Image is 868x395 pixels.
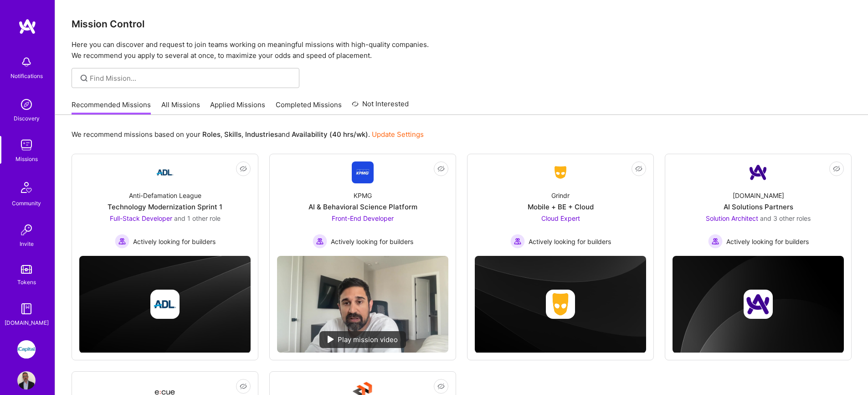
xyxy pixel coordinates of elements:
img: Company logo [744,290,773,319]
img: Actively looking for builders [708,234,723,249]
img: teamwork [17,136,36,154]
p: We recommend missions based on your , , and . [72,130,424,139]
span: Actively looking for builders [331,237,413,246]
img: cover [475,256,646,353]
div: AI & Behavioral Science Platform [308,202,417,212]
img: play [328,336,334,343]
a: iCapital: Building an Alternative Investment Marketplace [15,340,38,359]
img: Company logo [546,290,575,319]
i: icon EyeClosed [833,165,840,172]
img: Company Logo [747,161,769,183]
div: Play mission video [319,331,406,348]
div: Mobile + BE + Cloud [528,202,594,212]
img: Company Logo [154,161,176,183]
i: icon EyeClosed [635,165,642,172]
span: and 3 other roles [760,214,811,222]
a: Company Logo[DOMAIN_NAME]AI Solutions PartnersSolution Architect and 3 other rolesActively lookin... [673,161,844,249]
div: Missions [15,154,38,164]
img: Actively looking for builders [510,234,525,249]
span: Full-Stack Developer [110,214,172,222]
div: Community [12,198,41,208]
a: All Missions [161,100,200,115]
span: Front-End Developer [332,214,394,222]
b: Roles [202,130,221,139]
a: Update Settings [372,130,424,139]
i: icon EyeClosed [437,383,445,390]
a: Completed Missions [276,100,342,115]
i: icon EyeClosed [437,165,445,172]
a: Company LogoGrindrMobile + BE + CloudCloud Expert Actively looking for buildersActively looking f... [475,161,646,249]
img: Company Logo [550,164,571,181]
img: Company Logo [352,161,374,183]
img: User Avatar [17,371,36,390]
img: Community [15,177,37,198]
img: discovery [17,95,36,114]
div: Grindr [551,191,570,200]
b: Skills [224,130,241,139]
span: Cloud Expert [541,214,580,222]
img: No Mission [277,256,448,353]
div: Discovery [14,114,40,123]
div: [DOMAIN_NAME] [733,191,784,200]
span: Actively looking for builders [529,237,611,246]
a: Recommended Missions [72,100,151,115]
span: Solution Architect [706,214,758,222]
img: Actively looking for builders [313,234,327,249]
a: Not Interested [352,99,409,115]
b: Availability (40 hrs/wk) [292,130,368,139]
img: Invite [17,221,36,239]
a: Company LogoAnti-Defamation LeagueTechnology Modernization Sprint 1Full-Stack Developer and 1 oth... [79,161,251,249]
div: KPMG [354,191,372,200]
img: Actively looking for builders [115,234,129,249]
input: Find Mission... [90,73,293,83]
span: Actively looking for builders [726,237,809,246]
div: AI Solutions Partners [724,202,793,212]
h3: Mission Control [72,18,852,30]
img: cover [673,256,844,353]
div: Anti-Defamation League [129,191,201,200]
img: tokens [21,265,32,274]
div: [DOMAIN_NAME] [5,318,49,327]
i: icon EyeClosed [240,165,247,172]
div: Tokens [17,277,36,287]
img: logo [18,18,36,35]
a: User Avatar [15,371,38,390]
div: Notifications [10,71,43,81]
a: Company LogoKPMGAI & Behavioral Science PlatformFront-End Developer Actively looking for builders... [277,161,448,249]
img: iCapital: Building an Alternative Investment Marketplace [17,340,36,359]
div: Technology Modernization Sprint 1 [108,202,222,212]
p: Here you can discover and request to join teams working on meaningful missions with high-quality ... [72,39,852,61]
span: Actively looking for builders [133,237,216,246]
img: cover [79,256,251,353]
div: Invite [20,239,34,249]
i: icon SearchGrey [79,73,89,83]
span: and 1 other role [174,214,221,222]
img: guide book [17,300,36,318]
b: Industries [245,130,278,139]
img: bell [17,53,36,71]
i: icon EyeClosed [240,383,247,390]
img: Company logo [150,290,180,319]
a: Applied Missions [210,100,265,115]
